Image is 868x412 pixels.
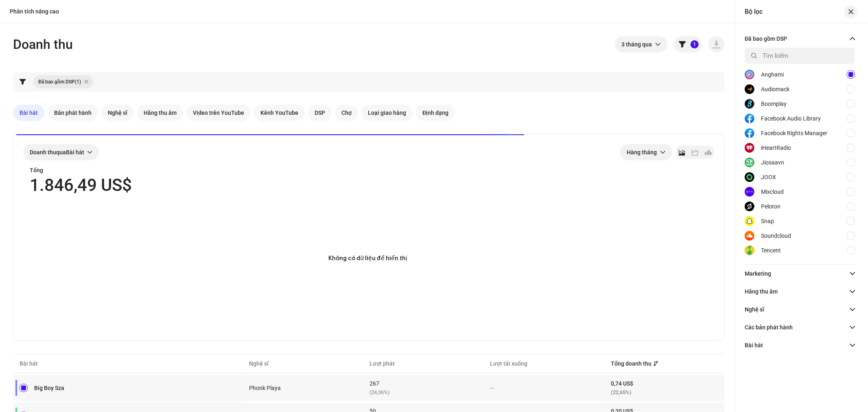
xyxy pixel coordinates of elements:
[328,256,407,262] text: Không có dữ liệu để hiển thị
[660,144,666,160] div: dropdown trigger
[422,110,448,116] span: Định dạng
[611,390,718,395] div: (22,65%)
[490,385,598,391] div: —
[655,36,661,53] div: dropdown trigger
[368,110,406,116] span: Loại giao hàng
[260,110,298,116] span: Kênh YouTube
[370,381,477,386] div: 267
[144,110,177,116] span: Hãng thu âm
[627,144,660,160] span: Hàng tháng
[341,110,352,116] span: Chợ
[315,110,325,116] span: DSP
[691,40,699,48] p-badge: 1
[674,36,702,53] button: 1
[370,390,477,395] div: (24,36%)
[249,385,281,391] div: Phonk Playa
[611,381,718,386] div: 0,74 US$
[621,36,655,53] span: 3 tháng qua
[193,110,244,116] span: Video trên YouTube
